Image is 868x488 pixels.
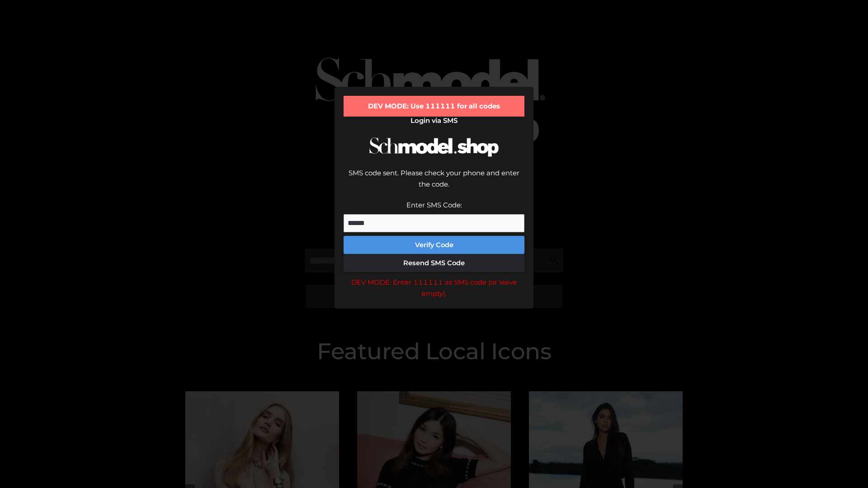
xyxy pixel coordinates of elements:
div: SMS code sent. Please check your phone and enter the code. [344,167,524,199]
button: Verify Code [344,236,524,254]
label: Enter SMS Code: [406,201,462,209]
div: DEV MODE: Use 111111 for all codes [344,96,524,117]
div: DEV MODE: Enter 111111 as SMS code (or leave empty). [344,277,524,300]
button: Resend SMS Code [344,254,524,272]
img: Schmodel Logo [366,129,502,165]
h2: Login via SMS [344,117,524,125]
